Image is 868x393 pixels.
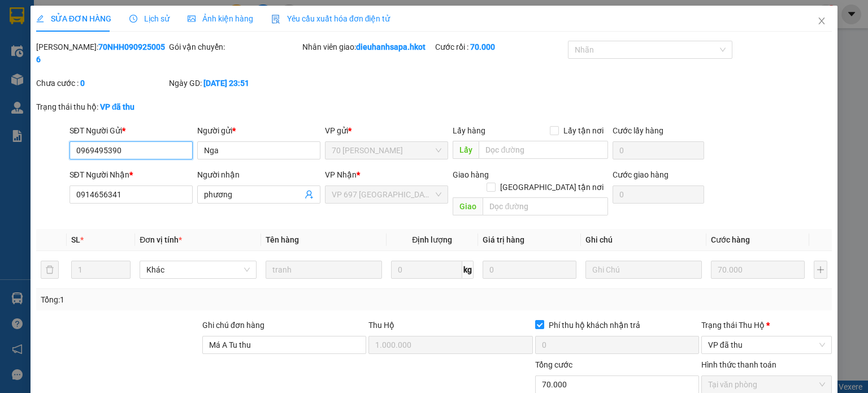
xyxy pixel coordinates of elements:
b: VP đã thu [100,102,135,111]
span: Định lượng [412,235,452,244]
div: Người nhận [197,169,320,181]
div: Người gửi [197,124,320,137]
span: Lấy hàng [453,126,485,135]
b: 0 [80,79,85,88]
input: Dọc đường [479,141,608,159]
span: Tại văn phòng [708,376,825,393]
span: Cước hàng [711,235,750,244]
span: Tên hàng [266,235,299,244]
div: VP gửi [325,124,448,137]
input: 0 [711,261,805,279]
span: [GEOGRAPHIC_DATA] tận nơi [496,181,608,193]
div: [PERSON_NAME]: [36,41,167,66]
input: Cước lấy hàng [613,141,704,159]
div: Trạng thái Thu Hộ [701,319,832,331]
input: Dọc đường [483,197,608,215]
span: Đơn vị tính [140,235,182,244]
div: Gói vận chuyển: [169,41,300,53]
div: Nhân viên giao: [302,41,433,53]
span: Lấy [453,141,479,159]
span: Lấy tận nơi [559,124,608,137]
input: Ghi chú đơn hàng [202,336,366,354]
span: Yêu cầu xuất hóa đơn điện tử [271,14,390,23]
span: close [817,16,826,25]
span: Giá trị hàng [483,235,524,244]
div: Trạng thái thu hộ: [36,101,200,113]
span: user-add [305,190,314,199]
input: VD: Bàn, Ghế [266,261,382,279]
b: 70.000 [470,42,495,51]
span: Thu Hộ [368,321,394,330]
b: dieuhanhsapa.hkot [356,42,426,51]
span: VP đã thu [708,336,825,353]
img: icon [271,15,280,24]
span: edit [36,15,44,23]
div: Chưa cước : [36,77,167,89]
span: Giao hàng [453,170,489,179]
span: Ảnh kiện hàng [188,14,253,23]
span: Khác [146,261,249,278]
b: [DATE] 23:51 [203,79,249,88]
span: Tổng cước [535,360,572,369]
span: 70 Nguyễn Hữu Huân [332,142,441,159]
b: 70NHH0909250056 [36,42,165,64]
span: SỬA ĐƠN HÀNG [36,14,111,23]
label: Cước lấy hàng [613,126,663,135]
span: Giao [453,197,483,215]
div: Cước rồi : [435,41,566,53]
div: Ngày GD: [169,77,300,89]
button: Close [806,6,837,37]
span: Lịch sử [129,14,170,23]
input: 0 [483,261,576,279]
span: VP Nhận [325,170,357,179]
input: Cước giao hàng [613,185,704,204]
label: Ghi chú đơn hàng [202,321,264,330]
span: Phí thu hộ khách nhận trả [544,319,645,331]
div: SĐT Người Gửi [70,124,193,137]
span: picture [188,15,196,23]
span: VP 697 Điện Biên Phủ [332,186,441,203]
label: Hình thức thanh toán [701,360,776,369]
button: delete [41,261,59,279]
button: plus [814,261,827,279]
span: clock-circle [129,15,137,23]
span: SL [71,235,80,244]
th: Ghi chú [581,229,706,251]
div: Tổng: 1 [41,293,336,306]
input: Ghi Chú [585,261,702,279]
div: SĐT Người Nhận [70,169,193,181]
span: kg [462,261,474,279]
label: Cước giao hàng [613,170,669,179]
